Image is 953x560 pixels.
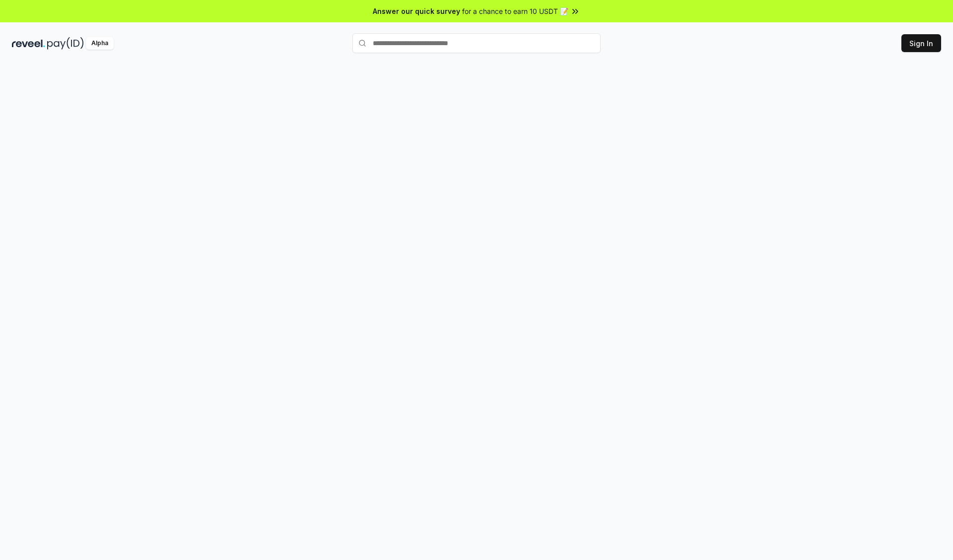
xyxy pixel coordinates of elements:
img: reveel_dark [12,37,45,50]
img: pay_id [47,37,84,50]
span: for a chance to earn 10 USDT 📝 [462,6,568,16]
button: Sign In [901,34,941,52]
span: Answer our quick survey [373,6,460,16]
div: Alpha [86,37,114,50]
